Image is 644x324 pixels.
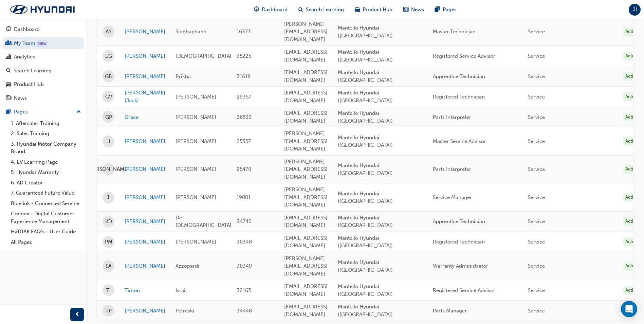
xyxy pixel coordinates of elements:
div: Open Intercom Messenger [621,301,637,317]
a: Grace [125,113,165,121]
span: guage-icon [6,26,11,33]
span: [EMAIL_ADDRESS][DOMAIN_NAME] [284,304,328,318]
span: Parts Manager [433,308,467,314]
span: [PERSON_NAME][EMAIL_ADDRESS][DOMAIN_NAME] [284,255,328,277]
span: Mantello Hyundai ([GEOGRAPHIC_DATA]) [338,191,393,204]
span: [EMAIL_ADDRESS][DOMAIN_NAME] [284,69,328,83]
a: guage-iconDashboard [249,3,293,17]
span: Mantello Hyundai ([GEOGRAPHIC_DATA]) [338,134,393,148]
span: car-icon [355,5,360,14]
span: [PERSON_NAME] [176,239,216,245]
span: pages-icon [435,5,440,14]
span: Registered Technician [433,94,485,100]
span: [PERSON_NAME][EMAIL_ADDRESS][DOMAIN_NAME] [284,159,328,180]
span: Apprentice Technician [433,218,485,224]
a: [PERSON_NAME] [125,28,165,36]
span: Singhaphanh [176,29,206,35]
img: Trak [3,2,81,17]
span: news-icon [403,5,408,14]
a: 1. Aftersales Training [8,118,84,129]
span: Service [528,308,545,314]
span: Service [528,263,545,269]
div: Dashboard [14,25,40,33]
span: people-icon [6,40,11,47]
span: Service [528,73,545,79]
span: PM [105,238,112,246]
span: Registered Technician [433,239,485,245]
span: Mantello Hyundai ([GEOGRAPHIC_DATA]) [338,49,393,63]
a: [PERSON_NAME] (Jack) [125,89,165,104]
span: Mantello Hyundai ([GEOGRAPHIC_DATA]) [338,304,393,318]
span: search-icon [298,5,303,14]
span: [PERSON_NAME][EMAIL_ADDRESS][DOMAIN_NAME] [284,186,328,208]
span: [PERSON_NAME] [176,166,216,172]
span: Mantello Hyundai ([GEOGRAPHIC_DATA]) [338,110,393,124]
span: prev-icon [75,310,80,319]
a: Analytics [3,51,84,63]
div: Search Learning [14,67,52,75]
span: EG [105,52,112,60]
span: GV [105,93,112,101]
a: 2. Sales Training [8,128,84,139]
span: [EMAIL_ADDRESS][DOMAIN_NAME] [284,235,328,249]
span: 29357 [237,94,251,100]
span: Parts Interpreter [433,166,471,172]
div: Tooltip anchor [36,40,48,47]
span: 35225 [237,53,251,59]
a: Bluelink - Connected Service [8,198,84,209]
span: search-icon [6,68,11,74]
div: Active [623,113,641,122]
a: [PERSON_NAME] [125,238,165,246]
a: search-iconSearch Learning [293,3,349,17]
a: [PERSON_NAME] [125,218,165,226]
span: Dashboard [262,6,288,14]
div: Active [623,286,641,295]
span: 19001 [237,194,251,200]
span: Service [528,94,545,100]
span: Service Manager [433,194,472,200]
button: DashboardMy TeamAnalyticsSearch LearningProduct HubNews [3,22,84,106]
span: Parts Interpreter [433,114,471,120]
span: [EMAIL_ADDRESS][DOMAIN_NAME] [284,90,328,104]
span: News [411,6,424,14]
a: 6. AD Creator [8,178,84,188]
div: Active [623,193,641,202]
span: TI [106,287,111,294]
span: Service [528,218,545,224]
span: Master Service Advisor [433,138,486,144]
span: 32163 [237,287,251,293]
a: 7. Guaranteed Future Value [8,188,84,198]
span: SA [106,262,111,270]
a: news-iconNews [398,3,429,17]
div: Active [623,237,641,247]
span: KD [105,218,112,226]
a: 3. Hyundai Motor Company Brand [8,139,84,157]
span: Service [528,194,545,200]
span: Mantello Hyundai ([GEOGRAPHIC_DATA]) [338,162,393,176]
span: Registered Service Advisor [433,53,495,59]
a: Product Hub [3,78,84,91]
div: Active [623,27,641,36]
span: chart-icon [6,54,11,60]
span: JI [107,194,111,201]
span: car-icon [6,82,11,88]
span: [PERSON_NAME][EMAIL_ADDRESS][DOMAIN_NAME] [284,21,328,42]
span: [PERSON_NAME] [88,165,129,173]
span: 30348 [237,239,252,245]
span: Service [528,114,545,120]
a: News [3,92,84,105]
a: My Team [3,37,84,50]
span: [PERSON_NAME] [176,138,216,144]
span: [EMAIL_ADDRESS][DOMAIN_NAME] [284,283,328,297]
span: Brikha [176,73,191,79]
span: Service [528,166,545,172]
div: Active [623,72,641,81]
div: Active [623,92,641,102]
a: [PERSON_NAME] [125,194,165,201]
span: II [107,138,110,145]
span: Israil [176,287,187,293]
a: [PERSON_NAME] [125,138,165,145]
span: [DEMOGRAPHIC_DATA] [176,53,232,59]
div: Product Hub [14,80,44,88]
span: GB [105,73,112,80]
